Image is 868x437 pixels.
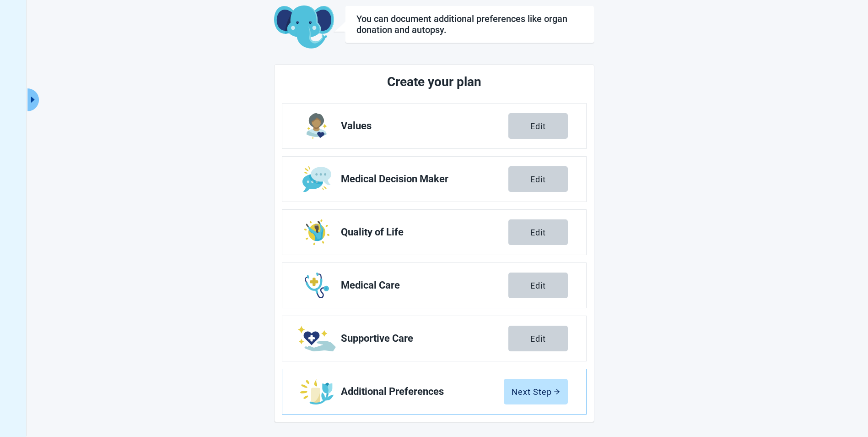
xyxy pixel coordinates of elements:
button: Next Steparrow-right [504,379,568,404]
span: Values [341,120,508,131]
span: Quality of Life [341,227,508,238]
div: Edit [530,121,546,131]
button: Edit [508,219,568,245]
span: caret-right [28,95,37,104]
h1: You can document additional preferences like organ donation and autopsy. [356,13,583,35]
span: arrow-right [554,388,560,395]
a: Edit Medical Decision Maker section [282,157,586,202]
a: Edit Medical Care section [282,263,586,308]
div: Edit [530,228,546,237]
button: Edit [508,326,568,351]
div: Next Step [512,387,560,396]
button: Expand menu [27,88,39,111]
button: Edit [508,166,568,192]
button: Edit [508,273,568,298]
div: Edit [530,281,546,290]
h2: Create your plan [316,72,552,92]
main: Main content [183,5,686,422]
a: Edit Supportive Care section [282,316,586,361]
div: Edit [530,175,546,184]
a: Edit Values section [282,104,586,148]
span: Additional Preferences [341,386,504,397]
img: Koda Elephant [274,5,334,49]
div: Edit [530,334,546,343]
a: Edit Quality of Life section [282,210,586,255]
span: Medical Decision Maker [341,174,508,185]
span: Medical Care [341,280,508,291]
a: Edit Additional Preferences section [282,369,586,414]
span: Supportive Care [341,333,508,344]
button: Edit [508,113,568,139]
